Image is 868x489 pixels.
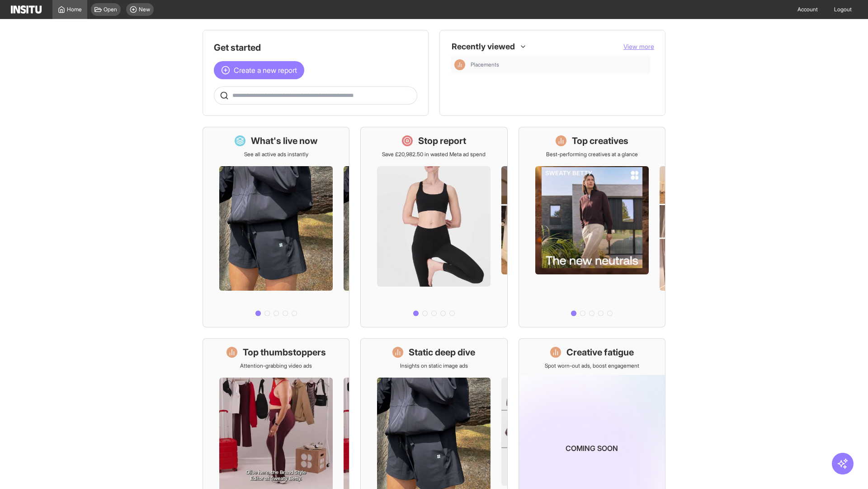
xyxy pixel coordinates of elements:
[418,134,466,147] h1: Stop report
[251,134,318,147] h1: What's live now
[67,6,82,13] span: Home
[400,362,468,369] p: Insights on static image ads
[244,151,308,158] p: See all active ads instantly
[382,151,486,158] p: Save £20,982.50 in wasted Meta ad spend
[11,5,42,14] img: Logo
[471,61,499,68] span: Placements
[471,61,647,68] span: Placements
[214,61,304,79] button: Create a new report
[623,43,654,50] span: View more
[454,59,465,70] div: Insights
[623,42,654,51] button: View more
[409,346,475,359] h1: Static deep dive
[214,41,417,54] h1: Get started
[519,127,665,327] a: Top creativesBest-performing creatives at a glance
[546,151,638,158] p: Best-performing creatives at a glance
[203,127,349,327] a: What's live nowSee all active ads instantly
[360,127,507,327] a: Stop reportSave £20,982.50 in wasted Meta ad spend
[572,134,628,147] h1: Top creatives
[234,65,297,76] span: Create a new report
[104,6,117,13] span: Open
[240,362,312,369] p: Attention-grabbing video ads
[243,346,326,359] h1: Top thumbstoppers
[139,6,150,13] span: New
